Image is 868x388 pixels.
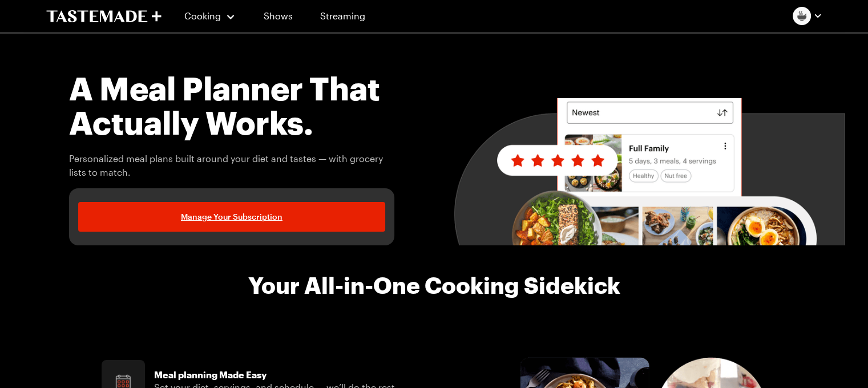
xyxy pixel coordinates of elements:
[793,7,811,25] img: Profile picture
[248,273,620,298] p: Your All-in-One Cooking Sidekick
[46,10,162,23] a: To Tastemade Home Page
[69,71,395,139] h1: A Meal Planner That Actually Works.
[793,7,822,25] button: Profile picture
[154,369,398,381] p: Meal planning Made Easy
[78,202,386,232] a: Manage Your Subscription
[184,10,221,21] span: Cooking
[181,211,282,223] span: Manage Your Subscription
[69,152,395,179] span: Personalized meal plans built around your diet and tastes — with grocery lists to match.
[184,2,236,30] button: Cooking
